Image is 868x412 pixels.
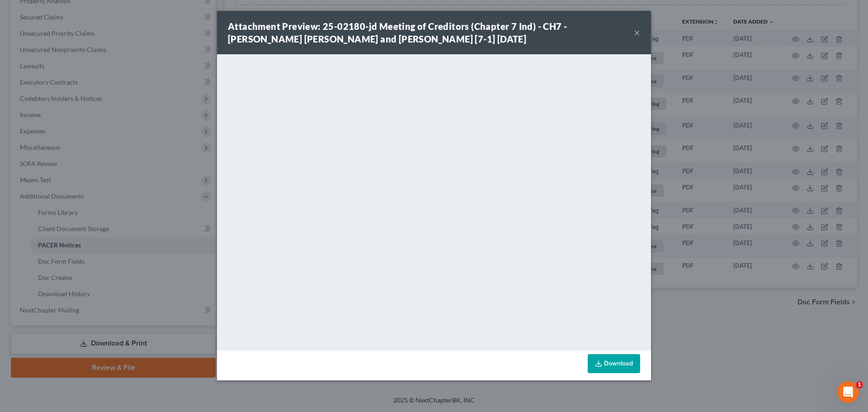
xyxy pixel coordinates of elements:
strong: Attachment Preview: 25-02180-jd Meeting of Creditors (Chapter 7 Ind) - CH7 - [PERSON_NAME] [PERSO... [228,21,567,44]
span: 1 [856,381,863,388]
iframe: Intercom live chat [837,381,859,403]
iframe: <object ng-attr-data='[URL][DOMAIN_NAME]' type='application/pdf' width='100%' height='650px'></ob... [217,54,651,348]
a: Download [588,354,640,373]
button: × [634,27,640,38]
